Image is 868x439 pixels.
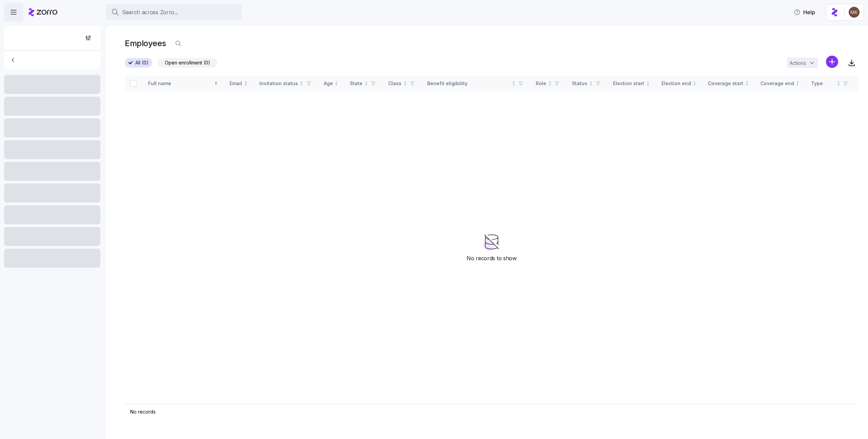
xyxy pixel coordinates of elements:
div: Role [536,80,546,87]
span: All (0) [135,58,149,67]
div: Not sorted [836,81,841,86]
div: Invitation status [259,80,298,87]
th: ClassNot sorted [383,76,422,91]
div: Election start [613,80,644,87]
img: 5ab780eebedb11a070f00e4a129a1a32 [849,7,860,18]
div: Full name [148,80,213,87]
div: Not sorted [745,81,749,86]
div: Not sorted [548,81,552,86]
div: No records [130,408,853,415]
div: Not sorted [403,81,408,86]
th: StatusNot sorted [567,76,608,91]
button: Actions [787,58,818,68]
th: Invitation statusNot sorted [254,76,318,91]
input: Select all records [130,80,137,87]
button: Search across Zorro... [106,4,241,20]
span: No records to show [467,254,516,263]
button: Help [788,5,821,19]
th: AgeNot sorted [318,76,345,91]
th: Election startNot sorted [608,76,656,91]
div: Coverage end [761,80,794,87]
th: RoleNot sorted [530,76,567,91]
th: Election endNot sorted [656,76,703,91]
div: Coverage start [708,80,743,87]
div: Not sorted [589,81,593,86]
span: Actions [790,61,806,65]
span: Search across Zorro... [122,8,178,17]
div: Sorted ascending [214,81,218,86]
th: EmailNot sorted [224,76,254,91]
div: Not sorted [795,81,800,86]
div: Not sorted [692,81,697,86]
div: Not sorted [334,81,339,86]
span: Help [794,8,815,16]
svg: add icon [826,56,838,68]
th: Benefit eligibilityNot sorted [422,76,530,91]
div: Not sorted [299,81,304,86]
div: Not sorted [364,81,369,86]
th: StateNot sorted [344,76,383,91]
div: Not sorted [646,81,650,86]
span: Open enrollment (0) [165,58,210,67]
div: Age [324,80,333,87]
th: Coverage endNot sorted [755,76,806,91]
div: Status [572,80,587,87]
div: Election end [662,80,691,87]
h1: Employees [125,38,166,49]
div: Email [230,80,242,87]
div: Class [388,80,401,87]
div: Not sorted [511,81,516,86]
div: Not sorted [243,81,248,86]
th: TypeNot sorted [806,76,855,91]
th: Coverage startNot sorted [703,76,755,91]
div: State [350,80,362,87]
div: Type [811,80,835,87]
div: Benefit eligibility [427,80,510,87]
th: Full nameSorted ascending [143,76,224,91]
